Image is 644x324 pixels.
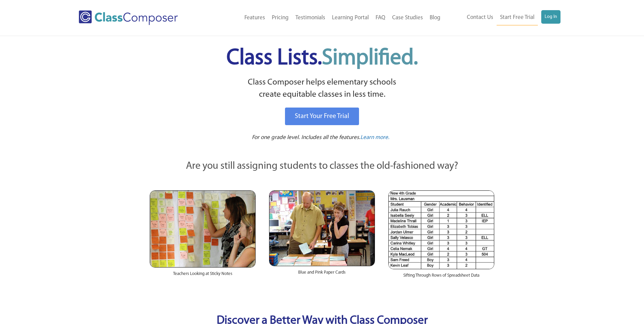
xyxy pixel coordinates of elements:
[497,10,538,25] a: Start Free Trial
[541,10,560,24] a: Log In
[268,10,292,25] a: Pricing
[79,10,178,25] img: Class Composer
[150,190,256,268] img: Teachers Looking at Sticky Notes
[360,134,389,142] a: Learn more.
[360,135,389,140] span: Learn more.
[206,10,444,25] nav: Header Menu
[463,10,497,25] a: Contact Us
[388,269,494,285] div: Sifting Through Rows of Spreadsheet Data
[150,268,256,284] div: Teachers Looking at Sticky Notes
[295,113,349,120] span: Start Your Free Trial
[150,159,495,174] p: Are you still assigning students to classes the old-fashioned way?
[322,47,418,69] span: Simplified.
[329,10,372,25] a: Learning Portal
[444,10,560,25] nav: Header Menu
[389,10,426,25] a: Case Studies
[149,76,496,101] p: Class Composer helps elementary schools create equitable classes in less time.
[426,10,444,25] a: Blog
[252,135,360,140] span: For one grade level. Includes all the features.
[388,190,494,269] img: Spreadsheets
[285,108,359,125] a: Start Your Free Trial
[226,47,418,69] span: Class Lists.
[241,10,268,25] a: Features
[269,266,375,282] div: Blue and Pink Paper Cards
[269,190,375,266] img: Blue and Pink Paper Cards
[372,10,389,25] a: FAQ
[292,10,329,25] a: Testimonials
